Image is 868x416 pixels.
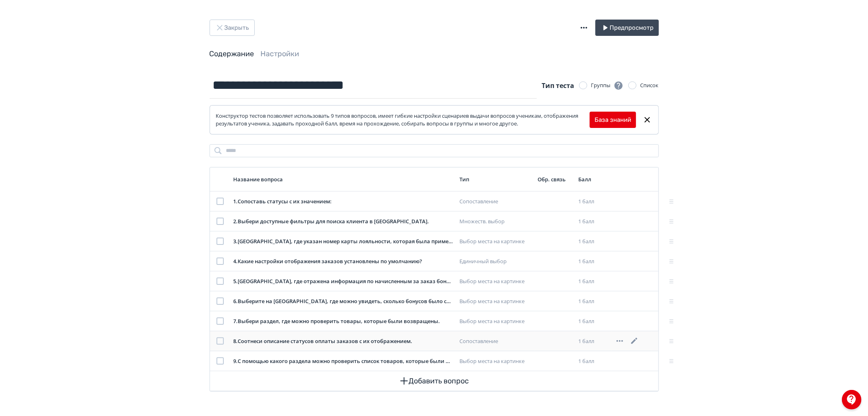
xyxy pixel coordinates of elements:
div: 1 балл [578,337,608,346]
div: Единичный выбор [460,258,531,266]
div: Множеств. выбор [460,218,531,226]
div: Список [641,81,659,90]
div: 1 балл [578,218,608,226]
div: Выбор места на картинке [460,297,531,306]
div: Выбор места на картинке [460,317,531,326]
span: Тип теста [542,81,574,90]
button: Добавить вопрос [216,371,652,391]
div: Обр. связь [538,176,572,183]
div: Сопоставление [460,337,531,346]
div: 3 . [GEOGRAPHIC_DATA], где указан номер карты лояльности, которая была применена при заказе. [234,238,453,246]
div: 8 . Соотнеси описание статусов оплаты заказов с их отображением. [234,337,453,346]
div: 1 балл [578,277,608,286]
a: Настройки [261,49,300,58]
button: Предпросмотр [595,20,659,36]
div: 5 . [GEOGRAPHIC_DATA], где отражена информация по начисленным за заказ бонусам. [234,277,453,286]
div: Выбор места на картинке [460,357,531,365]
button: Закрыть [210,20,255,36]
button: База знаний [590,112,636,128]
a: Содержание [210,49,254,58]
div: 6 . Выберите на [GEOGRAPHIC_DATA], где можно увидеть, сколько бонусов было списано при заказе [234,297,453,306]
div: 9 . С помощью какого раздела можно проверить список товаров, которые были в заказе? [234,357,453,365]
div: 1 балл [578,258,608,266]
a: База знаний [595,115,631,125]
div: 1 балл [578,297,608,306]
div: Название вопроса [234,176,453,183]
div: 2 . Выбери доступные фильтры для поиска клиента в [GEOGRAPHIC_DATA]. [234,218,453,226]
div: 1 балл [578,357,608,365]
div: Балл [578,176,608,183]
div: Выбор места на картинке [460,277,531,286]
div: Тип [460,176,531,183]
div: 1 балл [578,198,608,206]
div: Выбор места на картинке [460,238,531,246]
div: 4 . Какие настройки отображения заказов установлены по умолчанию? [234,258,453,266]
div: Сопоставление [460,198,531,206]
div: 1 балл [578,317,608,326]
div: Группы [591,81,623,90]
div: Конструктор тестов позволяет использовать 9 типов вопросов, имеет гибкие настройки сценариев выда... [216,112,590,128]
div: 1 . Сопоставь статусы с их значением: [234,198,453,206]
div: 7 . Выбери раздел, где можно проверить товары, которые были возвращены. [234,317,453,326]
div: 1 балл [578,238,608,246]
